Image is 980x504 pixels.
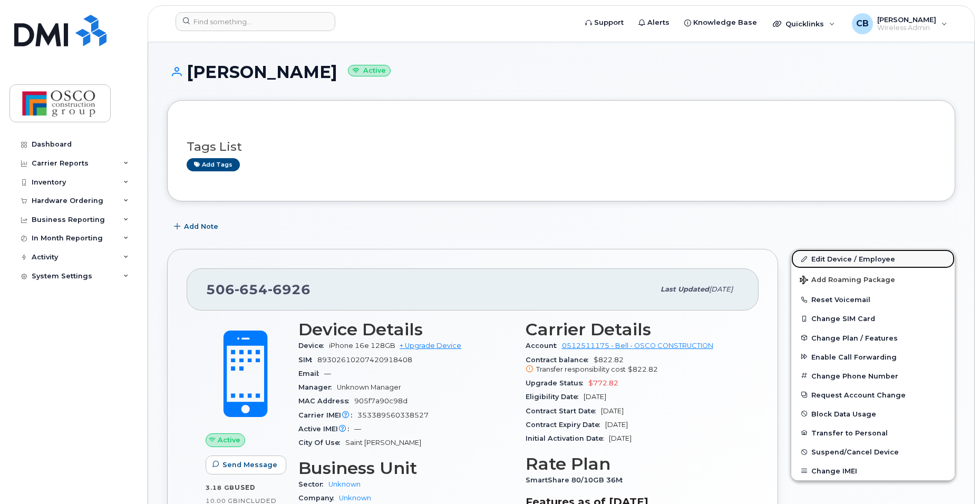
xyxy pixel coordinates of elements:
button: Block Data Usage [791,404,955,423]
span: Carrier IMEI [298,411,357,419]
button: Request Account Change [791,385,955,404]
div: Quicklinks [765,13,842,34]
input: Find something... [176,12,335,31]
div: Christine Boyd [845,13,955,34]
span: Email [298,370,324,377]
span: Change Plan / Features [811,334,898,342]
span: SmartShare 80/10GB 36M [526,476,628,484]
button: Change IMEI [791,461,955,480]
span: City Of Use [298,439,345,447]
span: Add Roaming Package [800,276,895,286]
h3: Business Unit [298,459,513,478]
span: [DATE] [601,407,624,415]
span: Contract balance [526,356,594,364]
span: 89302610207420918408 [317,356,412,364]
span: 353389560338527 [357,411,429,419]
span: used [235,483,256,491]
small: Active [348,65,391,77]
button: Change Phone Number [791,366,955,385]
span: CB [856,17,869,30]
span: Device [298,342,329,350]
a: Alerts [631,12,677,33]
span: Quicklinks [785,20,824,28]
span: $822.82 [628,365,658,373]
span: Sector [298,480,328,488]
span: Knowledge Base [693,17,757,28]
span: 6926 [268,282,311,297]
a: Support [578,12,631,33]
span: iPhone 16e 128GB [329,342,395,350]
span: Contract Expiry Date [526,421,605,429]
h3: Tags List [187,140,936,153]
span: Saint [PERSON_NAME] [345,439,421,447]
span: [DATE] [584,393,606,401]
a: 0512511175 - Bell - OSCO CONSTRUCTION [562,342,713,350]
a: + Upgrade Device [400,342,461,350]
span: [PERSON_NAME] [877,15,936,24]
span: Add Note [184,221,218,231]
a: Unknown [339,494,371,502]
span: — [354,425,361,433]
span: Alerts [647,17,669,28]
a: Add tags [187,158,240,171]
span: Eligibility Date [526,393,584,401]
button: Enable Call Forwarding [791,347,955,366]
span: [DATE] [605,421,628,429]
span: Active [218,435,240,445]
a: Unknown [328,480,361,488]
span: Unknown Manager [337,383,401,391]
button: Send Message [206,455,286,474]
button: Add Roaming Package [791,268,955,290]
span: Account [526,342,562,350]
span: Last updated [661,285,709,293]
button: Change SIM Card [791,309,955,328]
span: Support [594,17,624,28]
button: Reset Voicemail [791,290,955,309]
span: Initial Activation Date [526,434,609,442]
h1: [PERSON_NAME] [167,63,955,81]
span: [DATE] [609,434,632,442]
button: Suspend/Cancel Device [791,442,955,461]
span: Transfer responsibility cost [536,365,626,373]
span: Send Message [222,460,277,470]
span: $822.82 [526,356,740,375]
h3: Carrier Details [526,320,740,339]
span: Manager [298,383,337,391]
button: Add Note [167,217,227,236]
a: Knowledge Base [677,12,764,33]
span: $772.82 [588,379,618,387]
span: SIM [298,356,317,364]
a: Edit Device / Employee [791,249,955,268]
span: Wireless Admin [877,24,936,32]
h3: Rate Plan [526,454,740,473]
span: Company [298,494,339,502]
span: Contract Start Date [526,407,601,415]
span: — [324,370,331,377]
h3: Device Details [298,320,513,339]
span: Active IMEI [298,425,354,433]
span: 905f7a90c98d [354,397,407,405]
span: MAC Address [298,397,354,405]
span: Upgrade Status [526,379,588,387]
button: Change Plan / Features [791,328,955,347]
span: 654 [235,282,268,297]
button: Transfer to Personal [791,423,955,442]
span: Enable Call Forwarding [811,353,897,361]
span: [DATE] [709,285,733,293]
span: 506 [206,282,311,297]
span: Suspend/Cancel Device [811,448,899,456]
span: 3.18 GB [206,484,235,491]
